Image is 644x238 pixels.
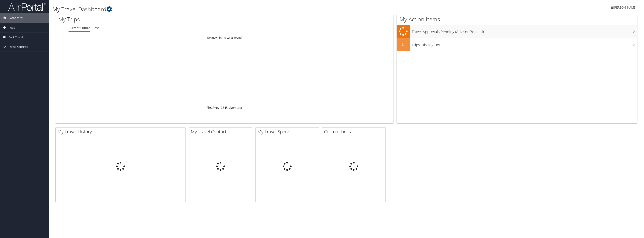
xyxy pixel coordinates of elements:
span: Trips [8,23,15,32]
a: Travel Approvals Pending (Advisor Booked) [397,25,637,38]
span: [PERSON_NAME] [613,5,637,10]
a: 3 [223,106,224,110]
a: Past [93,26,99,30]
h2: 0 [397,41,410,47]
span: Book Travel [8,33,23,42]
h1: My Travel Dashboard [52,5,444,13]
h3: Travel Approvals Pending (Advisor Booked) [412,27,637,34]
a: Current/Future [69,26,90,30]
img: airportal-logo.png [8,2,46,11]
a: 0Trips Missing Hotels [397,38,637,51]
a: 1 [219,106,221,110]
span: Dashboards [8,13,24,23]
h1: My Action Items [397,15,637,23]
td: No matching records found [55,34,394,41]
a: Next [230,106,236,110]
a: 2 [221,106,223,110]
span: Travel Approval [8,42,28,51]
h2: Custom Links [324,128,385,135]
h2: My Travel History [57,128,185,135]
a: 4 [224,106,226,110]
h1: My Trips [58,15,250,23]
a: [PERSON_NAME] [611,2,640,13]
a: 5 [226,106,228,110]
h2: My Travel Contacts [191,128,252,135]
span: … [228,106,230,110]
h3: Trips Missing Hotels [412,40,637,48]
a: First [207,106,213,110]
a: Prev [213,106,219,110]
h2: My Travel Spend [257,128,319,135]
a: Last [236,106,242,110]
